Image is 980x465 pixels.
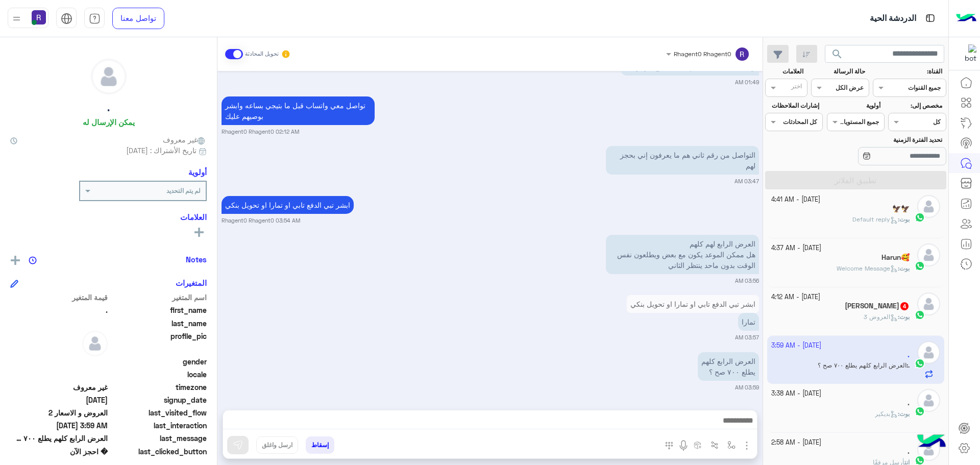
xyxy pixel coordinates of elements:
[110,369,207,380] span: locale
[188,167,207,177] h6: أولوية
[899,215,910,223] span: بوت
[10,212,207,222] h6: العلامات
[32,10,46,25] img: userImage
[924,12,937,25] img: tab
[690,436,706,453] button: create order
[10,420,108,431] span: 2025-09-29T00:59:11.616Z
[735,333,759,341] small: 03:57 AM
[11,256,20,265] img: add
[233,440,243,450] img: send message
[29,256,37,264] img: notes
[222,128,299,136] small: Rhagent0 Rhagent0 02:12 AM
[10,12,23,25] img: profile
[828,101,880,110] label: أولوية
[735,383,759,391] small: 03:59 AM
[176,278,207,287] h6: المتغيرات
[771,292,820,302] small: [DATE] - 4:12 AM
[10,407,108,418] span: العروض و الاسعار 2
[606,235,759,274] p: 29/9/2025, 3:56 AM
[10,305,108,315] span: .
[112,8,164,29] a: تواصل معنا
[898,410,910,418] b: :
[110,433,207,444] span: last_message
[110,292,207,303] span: اسم المتغير
[917,195,940,218] img: defaultAdmin.png
[10,395,108,405] span: 2025-09-28T22:37:19.961Z
[306,436,334,454] button: إسقاط
[222,216,300,225] small: Rhagent0 Rhagent0 03:54 AM
[10,382,108,393] span: غير معروف
[84,8,105,29] a: tab
[606,146,759,175] p: 29/9/2025, 3:47 AM
[908,447,910,456] h5: .
[771,389,821,399] small: [DATE] - 3:38 AM
[698,352,759,381] p: 29/9/2025, 3:59 AM
[852,215,898,223] span: Default reply
[110,331,207,354] span: profile_pic
[765,171,946,189] button: تطبيق الفلاتر
[917,243,940,266] img: defaultAdmin.png
[674,50,731,58] span: Rhagent0 Rhagent0
[914,424,949,460] img: hulul-logo.png
[10,369,108,380] span: null
[890,101,942,110] label: مخصص إلى:
[958,44,976,63] img: 322853014244696
[898,215,910,223] b: :
[864,313,898,321] span: العروض 3
[723,436,740,453] button: select flow
[956,8,976,29] img: Logo
[899,410,910,418] span: بوت
[831,48,843,60] span: search
[735,277,759,285] small: 03:56 AM
[837,264,898,272] span: Welcome Message
[881,253,910,262] h5: Harun🥰
[899,313,910,321] span: بوت
[222,196,354,214] p: 29/9/2025, 3:54 AM
[771,195,820,205] small: [DATE] - 4:41 AM
[825,45,850,67] button: search
[61,13,72,25] img: tab
[875,410,898,418] span: بديكير
[110,446,207,457] span: last_clicked_button
[89,13,101,25] img: tab
[738,313,759,331] p: 29/9/2025, 3:57 AM
[82,331,108,356] img: defaultAdmin.png
[10,292,108,303] span: قيمة المتغير
[828,135,942,144] label: تحديد الفترة الزمنية
[126,145,197,156] span: تاريخ الأشتراك : [DATE]
[222,96,375,125] p: 29/9/2025, 2:12 AM
[110,318,207,329] span: last_name
[677,439,690,452] img: send voice note
[917,389,940,412] img: defaultAdmin.png
[110,407,207,418] span: last_visited_flow
[10,446,108,457] span: � احجز الآن
[627,295,759,313] p: 29/9/2025, 3:57 AM
[915,310,925,320] img: WhatsApp
[870,12,916,26] p: الدردشة الحية
[900,302,909,310] span: 4
[771,243,821,253] small: [DATE] - 4:37 AM
[771,438,821,448] small: [DATE] - 2:58 AM
[110,382,207,393] span: timezone
[845,302,910,310] h5: HAMAD NASHIB MAJRISHI
[766,67,803,76] label: العلامات
[665,442,673,450] img: make a call
[110,356,207,367] span: gender
[899,264,910,272] span: بوت
[915,212,925,223] img: WhatsApp
[917,292,940,315] img: defaultAdmin.png
[256,436,298,454] button: ارسل واغلق
[186,255,207,264] h6: Notes
[727,441,736,449] img: select flow
[166,187,201,194] b: لم يتم التحديد
[741,439,753,452] img: send attachment
[110,305,207,315] span: first_name
[813,67,865,76] label: حالة الرسالة
[874,67,943,76] label: القناة:
[898,313,910,321] b: :
[10,433,108,444] span: العرض الرابع كلهم يطلع ٧٠٠ صح ؟
[107,102,110,114] h5: .
[892,205,910,213] h5: 🦅🦅
[898,264,910,272] b: :
[110,395,207,405] span: signup_date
